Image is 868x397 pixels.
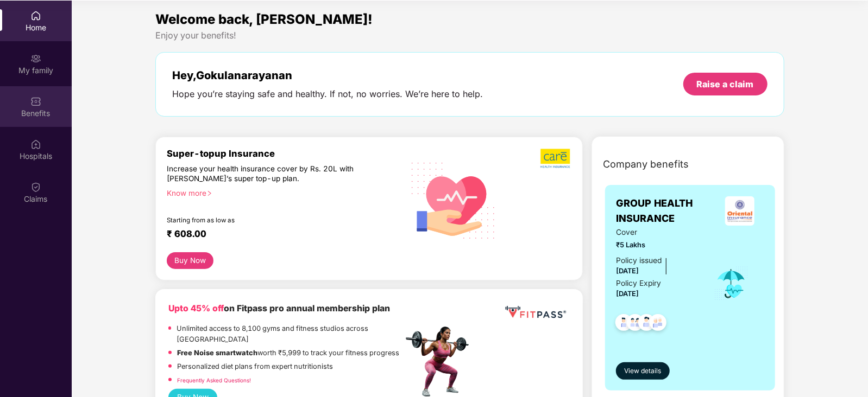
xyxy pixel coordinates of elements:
[603,157,689,172] span: Company benefits
[611,311,637,337] img: svg+xml;base64,PHN2ZyB4bWxucz0iaHR0cDovL3d3dy53My5vcmcvMjAwMC9zdmciIHdpZHRoPSI0OC45NDMiIGhlaWdodD...
[168,303,224,313] b: Upto 45% off
[30,53,41,64] img: svg+xml;base64,PHN2ZyB3aWR0aD0iMjAiIGhlaWdodD0iMjAiIHZpZXdCb3g9IjAgMCAyMCAyMCIgZmlsbD0ibm9uZSIgeG...
[167,164,356,183] div: Increase your health insurance cover by Rs. 20L with [PERSON_NAME]’s super top-up plan.
[645,311,671,337] img: svg+xml;base64,PHN2ZyB4bWxucz0iaHR0cDovL3d3dy53My5vcmcvMjAwMC9zdmciIHdpZHRoPSI0OC45NDMiIGhlaWdodD...
[155,30,784,41] div: Enjoy your benefits!
[167,188,396,196] div: Know more
[155,11,373,27] span: Welcome back, [PERSON_NAME]!
[725,196,754,226] img: insurerLogo
[177,361,333,372] p: Personalized diet plans from expert nutritionists
[177,348,399,358] p: worth ₹5,999 to track your fitness progress
[206,190,212,196] span: right
[30,10,41,21] img: svg+xml;base64,PHN2ZyBpZD0iSG9tZSIgeG1sbnM9Imh0dHA6Ly93d3cudzMub3JnLzIwMDAvc3ZnIiB3aWR0aD0iMjAiIG...
[177,377,251,383] a: Frequently Asked Questions!
[168,303,390,313] b: on Fitpass pro annual membership plan
[167,228,392,241] div: ₹ 608.00
[503,302,568,322] img: fppp.png
[403,149,504,251] img: svg+xml;base64,PHN2ZyB4bWxucz0iaHR0cDovL3d3dy53My5vcmcvMjAwMC9zdmciIHhtbG5zOnhsaW5rPSJodHRwOi8vd3...
[167,148,402,159] div: Super-topup Insurance
[177,323,402,345] p: Unlimited access to 8,100 gyms and fitness studios across [GEOGRAPHIC_DATA]
[177,349,257,357] strong: Free Noise smartwatch
[714,266,749,302] img: icon
[616,196,715,227] span: GROUP HEALTH INSURANCE
[172,69,483,82] div: Hey, Gokulanarayanan
[625,366,662,376] span: View details
[616,240,699,251] span: ₹5 Lakhs
[172,88,483,100] div: Hope you’re staying safe and healthy. If not, no worries. We’re here to help.
[30,139,41,150] img: svg+xml;base64,PHN2ZyBpZD0iSG9zcGl0YWxzIiB4bWxucz0iaHR0cDovL3d3dy53My5vcmcvMjAwMC9zdmciIHdpZHRoPS...
[697,78,754,90] div: Raise a claim
[622,311,649,337] img: svg+xml;base64,PHN2ZyB4bWxucz0iaHR0cDovL3d3dy53My5vcmcvMjAwMC9zdmciIHdpZHRoPSI0OC45MTUiIGhlaWdodD...
[616,267,639,275] span: [DATE]
[633,311,660,337] img: svg+xml;base64,PHN2ZyB4bWxucz0iaHR0cDovL3d3dy53My5vcmcvMjAwMC9zdmciIHdpZHRoPSI0OC45NDMiIGhlaWdodD...
[616,255,662,267] div: Policy issued
[616,290,639,298] span: [DATE]
[616,362,670,380] button: View details
[167,216,356,224] div: Starting from as low as
[167,252,213,269] button: Buy Now
[616,278,661,290] div: Policy Expiry
[30,96,41,107] img: svg+xml;base64,PHN2ZyBpZD0iQmVuZWZpdHMiIHhtbG5zPSJodHRwOi8vd3d3LnczLm9yZy8yMDAwL3N2ZyIgd2lkdGg9Ij...
[540,148,571,169] img: b5dec4f62d2307b9de63beb79f102df3.png
[30,182,41,193] img: svg+xml;base64,PHN2ZyBpZD0iQ2xhaW0iIHhtbG5zPSJodHRwOi8vd3d3LnczLm9yZy8yMDAwL3N2ZyIgd2lkdGg9IjIwIi...
[616,227,699,239] span: Cover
